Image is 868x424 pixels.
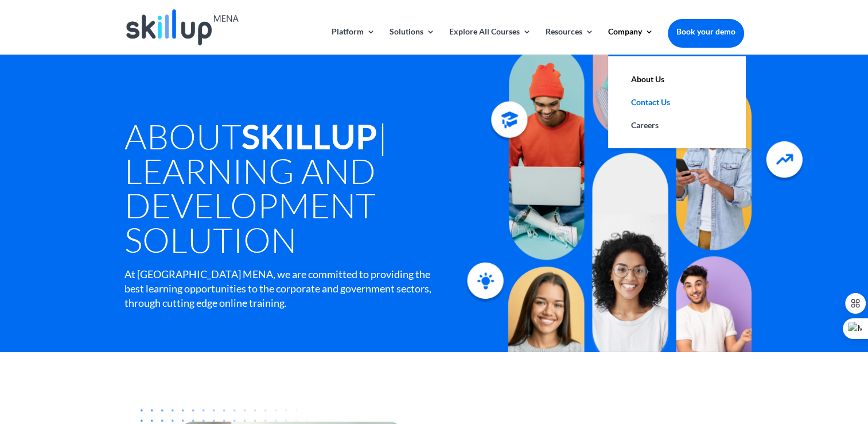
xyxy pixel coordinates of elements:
a: Explore All Courses [449,28,531,55]
iframe: Chat Widget [811,369,868,424]
a: About Us [620,68,734,91]
a: Company [608,28,653,55]
a: Contact Us [620,91,734,114]
a: Resources [546,28,594,55]
strong: SkillUp [242,115,377,157]
h1: About | Learning and Development Solution [124,119,482,263]
a: Platform [332,28,375,55]
div: At [GEOGRAPHIC_DATA] MENA, we are committed to providing the best learning opportunities to the c... [124,267,433,311]
a: Careers [620,114,734,137]
a: Solutions [390,28,435,55]
img: Skillup Mena [126,9,239,45]
a: Book your demo [668,19,744,44]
